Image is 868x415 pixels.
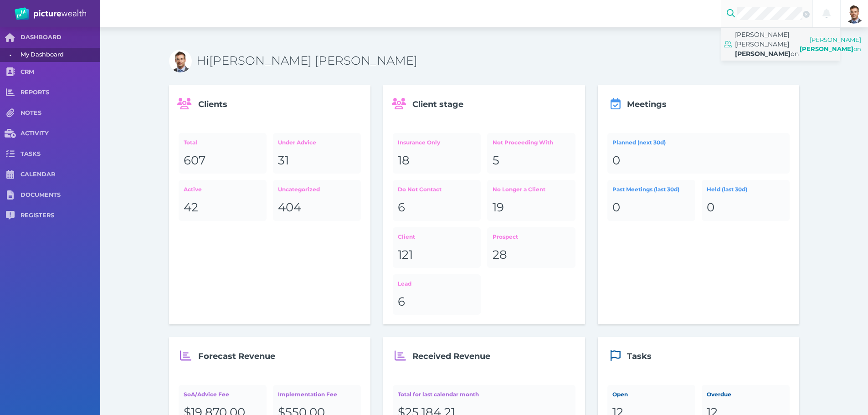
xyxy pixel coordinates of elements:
span: Do Not Contact [398,186,442,193]
div: 18 [398,153,476,169]
span: [PERSON_NAME] [735,50,791,58]
img: Brad Bond [844,4,864,24]
a: [PERSON_NAME] [PERSON_NAME][PERSON_NAME]on[PERSON_NAME][PERSON_NAME]on [721,28,840,61]
div: 42 [184,200,262,215]
span: ACTIVITY [21,130,100,138]
span: on [853,45,861,52]
span: CALENDAR [21,171,100,179]
div: 404 [278,200,356,215]
button: Clear [802,10,810,17]
span: on [791,50,799,58]
span: Planned (next 30d) [612,139,666,146]
span: Meetings [627,99,667,109]
a: Total607 [179,133,267,174]
span: NOTES [21,109,100,117]
div: 6 [398,200,476,215]
span: Open [612,391,628,398]
span: DOCUMENTS [21,191,100,199]
span: TASKS [21,150,100,158]
span: REGISTERS [21,212,100,220]
a: Planned (next 30d)0 [607,133,790,174]
div: 0 [612,153,785,169]
span: Under Advice [278,139,316,146]
span: [PERSON_NAME] [PERSON_NAME] [735,31,789,48]
div: 28 [493,247,570,263]
div: 6 [398,294,476,310]
span: Prospect [493,233,518,240]
span: Client stage [412,99,463,109]
span: My Dashboard [21,48,97,62]
span: Forecast Revenue [198,351,275,361]
span: CRM [21,68,100,76]
span: Total [184,139,197,146]
span: Client [398,233,415,240]
span: Total for last calendar month [398,391,479,398]
span: Received Revenue [412,351,490,361]
span: Tasks [627,351,652,361]
span: [PERSON_NAME] [800,45,853,52]
div: 121 [398,247,476,263]
div: 5 [493,153,570,169]
div: 607 [184,153,262,169]
span: Past Meetings (last 30d) [612,186,679,193]
span: Held (last 30d) [707,186,747,193]
a: Under Advice31 [273,133,361,174]
img: PW [15,7,86,20]
div: 0 [612,200,690,215]
img: Bradley David Bond [169,50,192,72]
h3: Hi [PERSON_NAME] [PERSON_NAME] [196,53,800,69]
a: Past Meetings (last 30d)0 [607,180,695,220]
span: SoA/Advice Fee [184,391,229,398]
span: No Longer a Client [493,186,545,193]
span: [PERSON_NAME] [810,36,861,43]
span: Implementation Fee [278,391,337,398]
span: REPORTS [21,89,100,97]
span: Active [184,186,202,193]
span: Lead [398,280,411,287]
span: Overdue [707,391,731,398]
span: Insurance Only [398,139,440,146]
span: DASHBOARD [21,34,100,41]
a: Held (last 30d)0 [702,180,790,220]
div: 0 [707,200,785,215]
span: Not Proceeding With [493,139,553,146]
a: Active42 [179,180,267,220]
div: 19 [493,200,570,215]
span: Clients [198,99,227,109]
div: 31 [278,153,356,169]
span: Uncategorized [278,186,320,193]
